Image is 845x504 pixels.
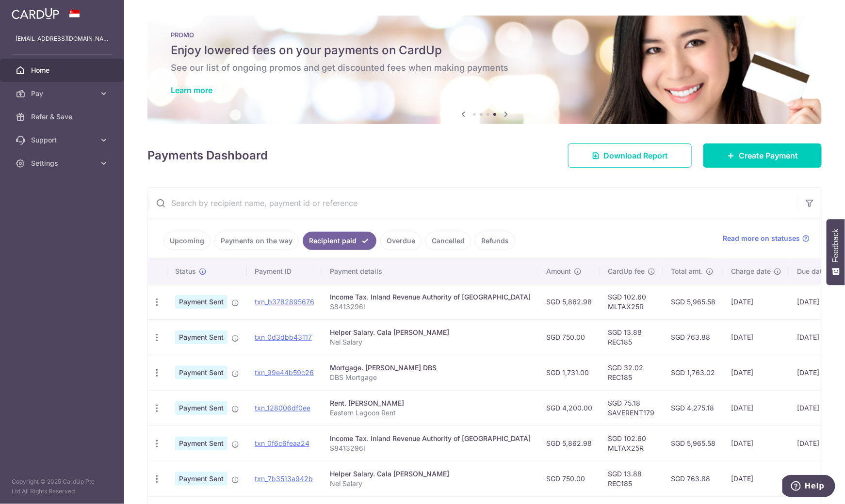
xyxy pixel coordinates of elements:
td: [DATE] [789,284,845,319]
div: Rent. [PERSON_NAME] [330,398,531,408]
td: [DATE] [723,461,789,496]
td: [DATE] [789,461,845,496]
span: Pay [31,89,95,98]
img: CardUp [12,8,59,19]
a: Upcoming [163,232,211,250]
span: Home [31,65,95,75]
a: Learn more [171,85,212,95]
td: [DATE] [789,355,845,390]
span: Payment Sent [175,331,227,344]
a: Read more on statuses [723,234,810,243]
span: Settings [31,158,95,168]
td: SGD 4,200.00 [538,390,600,425]
span: Read more on statuses [723,234,800,243]
span: Download Report [603,150,668,161]
input: Search by recipient name, payment id or reference [148,188,798,219]
td: [DATE] [789,425,845,461]
td: [DATE] [723,425,789,461]
td: SGD 75.18 SAVERENT179 [600,390,663,425]
td: SGD 102.60 MLTAX25R [600,284,663,319]
span: Amount [546,267,571,276]
div: Helper Salary. Cala [PERSON_NAME] [330,469,531,479]
td: [DATE] [723,319,789,355]
td: SGD 13.88 REC185 [600,461,663,496]
span: Payment Sent [175,472,227,486]
td: SGD 4,275.18 [663,390,723,425]
a: Refunds [475,232,515,250]
span: CardUp fee [608,267,645,276]
td: SGD 750.00 [538,461,600,496]
span: Total amt. [671,267,703,276]
span: Status [175,267,196,276]
td: SGD 763.88 [663,461,723,496]
td: [DATE] [723,390,789,425]
p: DBS Mortgage [330,373,531,382]
div: Mortgage. [PERSON_NAME] DBS [330,363,531,373]
a: Download Report [568,143,692,168]
span: Refer & Save [31,112,95,122]
td: SGD 750.00 [538,319,600,355]
p: [EMAIL_ADDRESS][DOMAIN_NAME] [16,34,109,44]
a: Payments on the way [214,232,299,250]
div: Helper Salary. Cala [PERSON_NAME] [330,328,531,337]
span: Charge date [731,267,771,276]
td: SGD 1,731.00 [538,355,600,390]
span: Payment Sent [175,366,227,379]
a: txn_128006df0ee [255,404,310,412]
a: txn_7b3513a942b [255,474,313,483]
td: [DATE] [723,284,789,319]
p: S8413296I [330,443,531,453]
div: Income Tax. Inland Revenue Authority of [GEOGRAPHIC_DATA] [330,292,531,302]
a: txn_0f6c6feaa24 [255,439,309,447]
td: [DATE] [789,319,845,355]
a: Cancelled [425,232,471,250]
th: Payment details [322,259,538,284]
td: SGD 32.02 REC185 [600,355,663,390]
h5: Enjoy lowered fees on your payments on CardUp [171,43,798,58]
a: txn_0d3dbb43117 [255,333,312,341]
a: Overdue [380,232,422,250]
a: Recipient paid [303,232,376,250]
span: Payment Sent [175,437,227,450]
img: Latest Promos banner [147,16,822,124]
td: [DATE] [723,355,789,390]
div: Income Tax. Inland Revenue Authority of [GEOGRAPHIC_DATA] [330,434,531,443]
span: Payment Sent [175,295,227,309]
h6: See our list of ongoing promos and get discounted fees when making payments [171,62,798,74]
td: SGD 5,965.58 [663,284,723,319]
th: Payment ID [247,259,322,284]
td: SGD 5,862.98 [538,284,600,319]
td: SGD 102.60 MLTAX25R [600,425,663,461]
td: SGD 5,965.58 [663,425,723,461]
td: SGD 13.88 REC185 [600,319,663,355]
p: Nel Salary [330,337,531,347]
p: Nel Salary [330,479,531,488]
p: Eastern Lagoon Rent [330,408,531,418]
span: Due date [797,267,826,276]
button: Feedback - Show survey [827,219,845,285]
span: Payment Sent [175,401,227,415]
td: SGD 5,862.98 [538,425,600,461]
span: Create Payment [739,150,798,161]
td: [DATE] [789,390,845,425]
p: S8413296I [330,302,531,312]
a: txn_b3782895676 [255,298,314,306]
td: SGD 763.88 [663,319,723,355]
h4: Payments Dashboard [147,147,268,164]
iframe: Opens a widget where you can find more information [782,475,835,499]
p: PROMO [171,31,798,39]
a: txn_99e44b59c26 [255,368,314,377]
td: SGD 1,763.02 [663,355,723,390]
a: Create Payment [703,143,822,168]
span: Feedback [831,229,840,263]
span: Support [31,135,95,145]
